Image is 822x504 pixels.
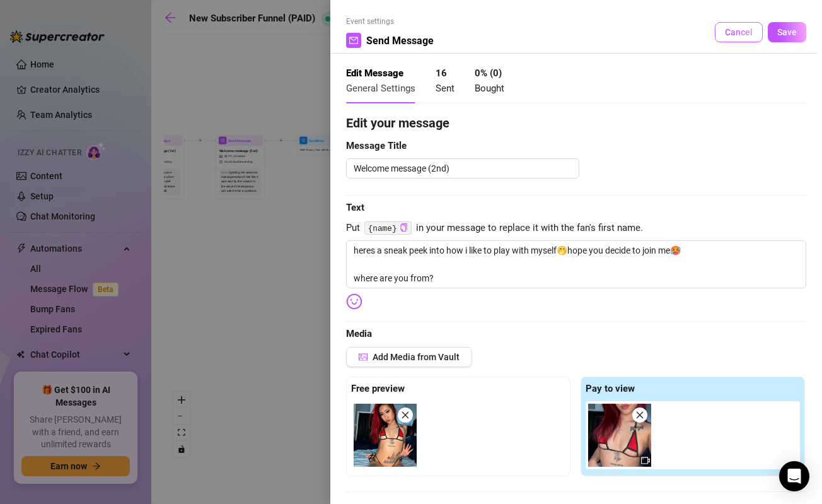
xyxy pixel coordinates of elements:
span: Save [777,27,797,37]
strong: 16 [436,67,447,79]
button: Add Media from Vault [346,347,472,367]
strong: Edit Message [346,67,403,79]
button: Cancel [715,22,763,42]
img: media [588,404,651,467]
strong: 0 % ( 0 ) [475,67,502,79]
span: picture [359,353,368,361]
textarea: heres a sneak peek into how i like to play with myself🤭hope you decide to join me🥵 where are you ... [346,240,806,288]
strong: Message Title [346,140,407,151]
div: Open Intercom Messenger [779,461,809,491]
textarea: Welcome message (2nd) [346,158,579,179]
strong: Edit your message [346,115,449,131]
span: Event settings [346,16,434,28]
span: General Settings [346,83,415,94]
span: Bought [475,83,504,94]
span: Sent [436,83,454,94]
strong: Text [346,202,364,213]
span: Add Media from Vault [373,352,460,362]
button: Save [768,22,806,42]
span: close [635,411,644,419]
span: Put in your message to replace it with the fan's first name. [346,221,806,236]
code: {name} [364,221,412,235]
span: close [401,411,410,419]
strong: Media [346,328,372,339]
strong: Free preview [351,383,405,394]
img: svg%3e [346,293,362,310]
span: Cancel [725,27,753,37]
span: mail [349,36,358,45]
span: video-camera [641,456,650,465]
button: Click to Copy [400,223,408,233]
strong: Pay to view [586,383,635,394]
span: copy [400,223,408,231]
img: media [354,404,417,467]
span: Send Message [366,33,434,49]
